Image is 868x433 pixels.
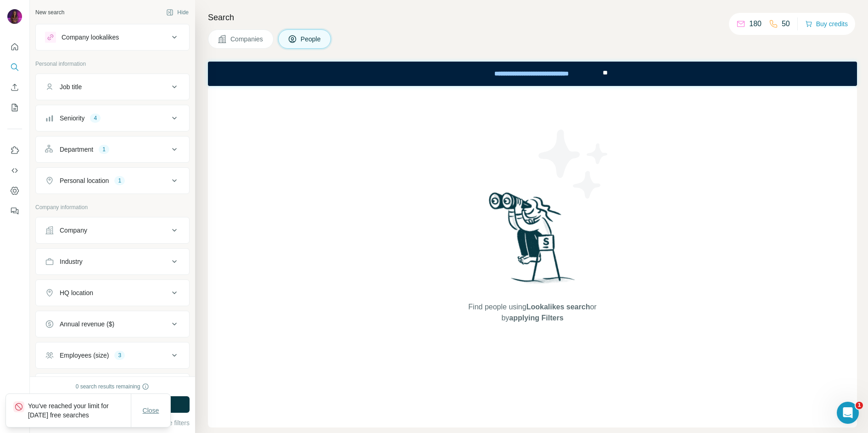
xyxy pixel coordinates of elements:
[7,9,22,24] img: Avatar
[143,406,159,415] span: Close
[230,34,264,44] span: Companies
[208,11,857,24] h4: Search
[7,59,22,75] button: Search
[526,303,590,311] span: Lookalikes search
[114,177,125,185] div: 1
[36,107,189,129] button: Seniority4
[60,226,87,235] div: Company
[60,319,114,329] div: Annual revenue ($)
[136,402,166,419] button: Close
[36,313,189,335] button: Annual revenue ($)
[7,182,22,199] button: Dashboard
[7,162,22,179] button: Use Surfe API
[7,99,22,116] button: My lists
[60,145,93,154] div: Department
[782,18,790,29] p: 50
[99,145,109,154] div: 1
[36,282,189,304] button: HQ location
[60,114,84,123] div: Seniority
[856,402,863,409] span: 1
[805,17,848,30] button: Buy credits
[208,62,857,86] iframe: Banner
[35,60,190,68] p: Personal information
[160,6,195,19] button: Hide
[60,288,93,297] div: HQ location
[60,257,83,266] div: Industry
[36,376,189,398] button: Technologies
[7,142,22,159] button: Use Surfe on LinkedIn
[36,170,189,192] button: Personal location1
[36,76,189,98] button: Job title
[60,82,82,91] div: Job title
[7,39,22,55] button: Quick start
[36,219,189,241] button: Company
[76,382,150,391] div: 0 search results remaining
[7,203,22,219] button: Feedback
[485,190,580,292] img: Surfe Illustration - Woman searching with binoculars
[749,18,762,29] p: 180
[62,33,119,42] div: Company lookalikes
[301,34,322,44] span: People
[837,402,859,424] iframe: Intercom live chat
[35,203,190,211] p: Company information
[7,79,22,96] button: Enrich CSV
[60,351,109,360] div: Employees (size)
[36,26,189,48] button: Company lookalikes
[90,114,101,122] div: 4
[36,344,189,366] button: Employees (size)3
[114,351,125,359] div: 3
[459,302,606,324] span: Find people using or by
[60,176,109,185] div: Personal location
[509,314,563,322] span: applying Filters
[28,401,131,420] p: You've reached your limit for [DATE] free searches
[532,123,615,205] img: Surfe Illustration - Stars
[36,251,189,273] button: Industry
[36,138,189,160] button: Department1
[35,8,64,17] div: New search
